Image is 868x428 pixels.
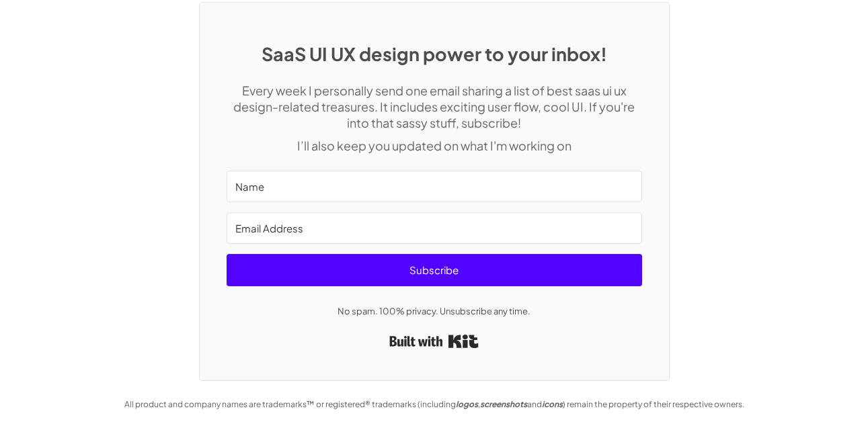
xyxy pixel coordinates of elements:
[227,171,642,202] input: Name
[542,399,563,409] em: icons
[389,329,479,353] a: Built with Kit
[227,83,642,131] p: Every week I personally send one email sharing a list of best saas ui ux design-related treasures...
[227,254,642,286] button: Subscribe
[227,43,642,65] h1: SaaS UI UX design power to your inbox!
[227,138,642,154] p: I’ll also keep you updated on what I'm working on
[227,212,642,244] input: Email Address
[227,303,642,319] p: No spam. 100% privacy. Unsubscribe any time.
[118,396,750,413] div: All product and company names are trademarks™ or registered® trademarks (including , and ) remain...
[480,399,527,409] em: screenshots
[456,399,478,409] em: logos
